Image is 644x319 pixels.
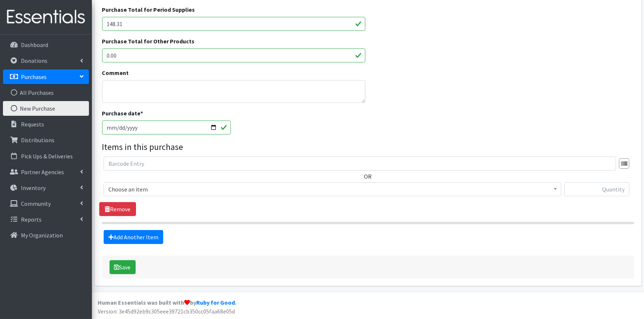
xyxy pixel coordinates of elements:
a: Requests [3,117,89,132]
a: Distributions [3,133,89,147]
input: Barcode Entry [104,157,616,171]
a: Purchases [3,69,89,84]
label: OR [364,172,372,181]
p: My Organization [21,232,63,239]
a: Add Another Item [104,230,163,244]
p: Requests [21,121,44,128]
a: Ruby for Good [196,299,235,306]
abbr: required [141,110,143,117]
p: Reports [21,216,42,223]
a: Dashboard [3,37,89,52]
a: Community [3,196,89,211]
span: Choose an item [108,184,557,194]
p: Pick Ups & Deliveries [21,153,73,160]
span: Choose an item [104,182,561,196]
button: Save [110,260,136,274]
p: Purchases [21,73,47,80]
a: Reports [3,212,89,227]
strong: Human Essentials was built with by . [98,299,236,306]
p: Community [21,200,51,207]
a: Remove [99,202,136,216]
label: Purchase Total for Other Products [102,37,195,46]
a: All Purchases [3,85,89,100]
input: Quantity [564,182,629,196]
p: Distributions [21,136,54,144]
a: Inventory [3,180,89,195]
label: Purchase Total for Period Supplies [102,5,195,14]
label: Purchase date [102,109,143,118]
p: Donations [21,57,47,64]
a: Pick Ups & Deliveries [3,149,89,164]
p: Inventory [21,184,46,191]
p: Dashboard [21,41,48,49]
a: New Purchase [3,101,89,116]
span: Version: 3e45d92eb9c305eee39721cb350cc05faa68e05d [98,308,235,315]
p: Partner Agencies [21,168,64,176]
a: My Organization [3,228,89,243]
label: Comment [102,68,129,77]
a: Partner Agencies [3,165,89,179]
img: HumanEssentials [3,5,89,29]
a: Donations [3,53,89,68]
legend: Items in this purchase [102,140,634,154]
